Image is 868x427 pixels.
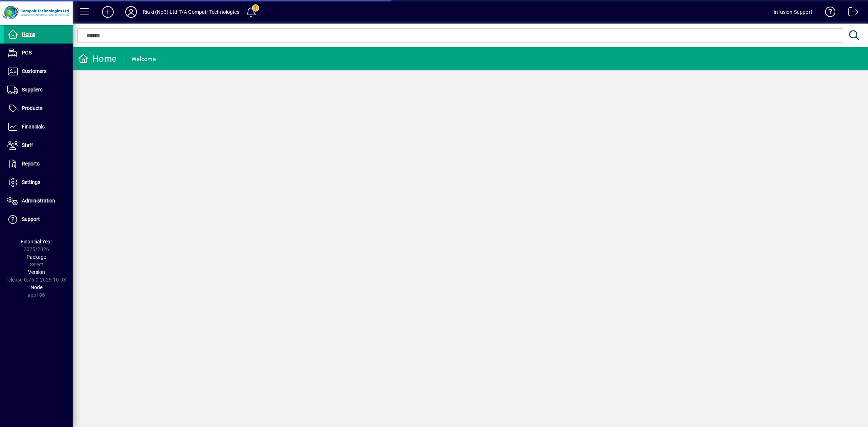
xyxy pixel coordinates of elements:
[22,216,40,222] span: Support
[22,87,42,93] span: Suppliers
[31,284,42,290] span: Node
[4,118,73,136] a: Financials
[4,155,73,173] a: Reports
[774,6,812,18] div: Infusion Support
[78,53,117,65] div: Home
[22,142,33,148] span: Staff
[22,161,40,167] span: Reports
[28,269,45,275] span: Version
[22,124,45,130] span: Financials
[4,210,73,229] a: Support
[820,1,836,25] a: Knowledge Base
[22,50,32,56] span: POS
[21,239,52,245] span: Financial Year
[96,5,119,19] button: Add
[22,68,46,74] span: Customers
[4,136,73,155] a: Staff
[4,62,73,81] a: Customers
[119,5,143,19] button: Profile
[27,254,46,260] span: Package
[22,31,35,37] span: Home
[22,105,42,111] span: Products
[4,192,73,210] a: Administration
[4,99,73,118] a: Products
[843,1,859,25] a: Logout
[4,173,73,192] a: Settings
[4,44,73,62] a: POS
[22,179,40,185] span: Settings
[131,53,156,65] div: Welcome
[143,6,239,18] div: Riaki (No3) Ltd T/A Compair Technologies
[22,198,55,204] span: Administration
[4,81,73,99] a: Suppliers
